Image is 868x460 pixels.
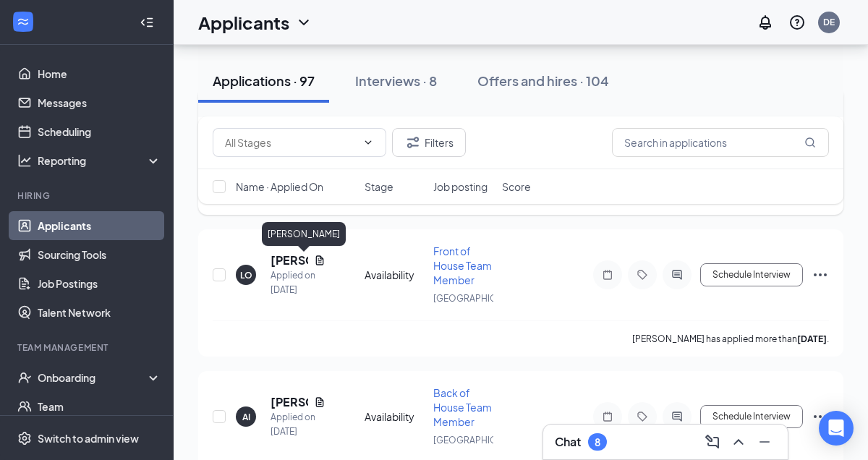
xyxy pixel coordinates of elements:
svg: Settings [17,431,32,446]
svg: ChevronDown [295,14,312,31]
svg: ActiveChat [668,411,686,422]
a: Home [38,59,161,88]
div: 8 [595,436,600,448]
svg: Ellipses [812,266,829,284]
svg: Document [314,396,325,408]
a: Job Postings [38,269,161,298]
button: Minimize [753,430,776,453]
div: Onboarding [38,370,149,385]
h1: Applicants [198,10,289,35]
div: Switch to admin view [38,431,139,446]
p: [PERSON_NAME] has applied more than . [632,333,829,345]
button: Schedule Interview [700,405,803,428]
div: Availability [365,409,425,424]
svg: ChevronDown [362,137,374,148]
button: Filter Filters [392,128,466,157]
a: Sourcing Tools [38,240,161,269]
svg: Tag [634,411,651,422]
div: Hiring [17,189,158,202]
button: Schedule Interview [700,263,803,286]
span: Score [502,179,531,194]
svg: Notifications [757,14,774,31]
b: [DATE] [797,333,827,344]
span: [GEOGRAPHIC_DATA] [433,293,525,304]
span: Back of House Team Member [433,386,492,428]
div: Applied on [DATE] [271,410,325,439]
div: DE [823,16,835,28]
div: LO [240,269,252,281]
div: Open Intercom Messenger [819,411,854,446]
svg: MagnifyingGlass [804,137,816,148]
div: Offers and hires · 104 [477,72,609,90]
svg: WorkstreamLogo [16,14,30,29]
svg: ChevronUp [730,433,747,451]
div: Team Management [17,341,158,354]
a: Talent Network [38,298,161,327]
svg: Document [314,255,325,266]
h5: [PERSON_NAME] [271,394,308,410]
a: Applicants [38,211,161,240]
div: AI [242,411,250,423]
svg: UserCheck [17,370,32,385]
span: Front of House Team Member [433,244,492,286]
input: Search in applications [612,128,829,157]
span: Name · Applied On [236,179,323,194]
svg: Minimize [756,433,773,451]
div: Applied on [DATE] [271,268,325,297]
input: All Stages [225,135,357,150]
a: Team [38,392,161,421]
div: Applications · 97 [213,72,315,90]
svg: ActiveChat [668,269,686,281]
div: Reporting [38,153,162,168]
svg: Analysis [17,153,32,168]
span: Stage [365,179,393,194]
div: Availability [365,268,425,282]
span: [GEOGRAPHIC_DATA] [433,435,525,446]
a: Messages [38,88,161,117]
button: ComposeMessage [701,430,724,453]
div: [PERSON_NAME] [262,222,346,246]
h5: [PERSON_NAME] [271,252,308,268]
svg: QuestionInfo [788,14,806,31]
svg: Tag [634,269,651,281]
svg: Filter [404,134,422,151]
svg: Note [599,269,616,281]
h3: Chat [555,434,581,450]
svg: Collapse [140,15,154,30]
div: Interviews · 8 [355,72,437,90]
svg: Ellipses [812,408,829,425]
a: Scheduling [38,117,161,146]
svg: Note [599,411,616,422]
span: Job posting [433,179,488,194]
svg: ComposeMessage [704,433,721,451]
button: ChevronUp [727,430,750,453]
